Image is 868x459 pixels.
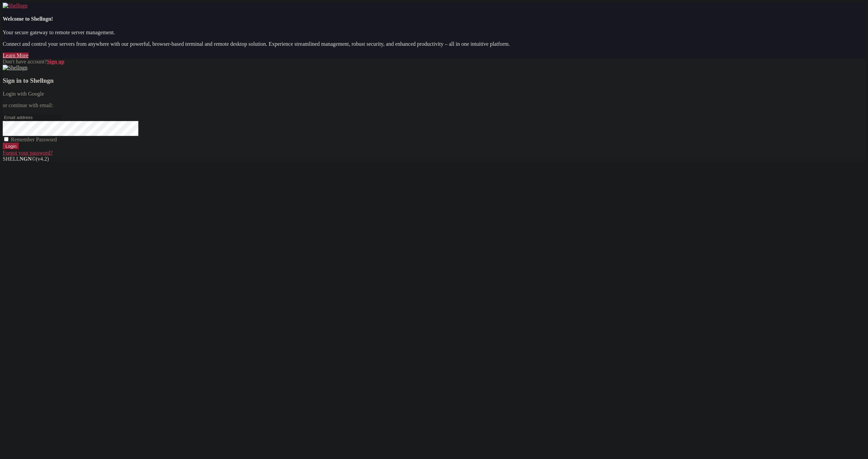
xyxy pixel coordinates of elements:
[3,53,28,58] a: Learn More
[3,91,44,97] a: Login with Google
[3,156,49,162] span: SHELL ©
[20,156,32,162] b: NGN
[3,150,53,156] a: Forgot your password?
[3,59,865,65] div: Don't have account?
[4,137,8,141] input: Remember Password
[3,16,865,22] h4: Welcome to Shellngn!
[11,137,57,142] span: Remember Password
[3,65,27,71] img: Shellngn
[3,102,865,108] p: or continue with email:
[47,59,64,64] a: Sign up
[3,41,865,47] p: Connect and control your servers from anywhere with our powerful, browser-based terminal and remo...
[3,77,865,84] h3: Sign in to Shellngn
[36,156,49,162] span: 4.2.0
[3,29,865,36] p: Your secure gateway to remote server management.
[3,143,19,150] input: Login
[3,3,27,9] img: Shellngn
[3,114,63,121] input: Email address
